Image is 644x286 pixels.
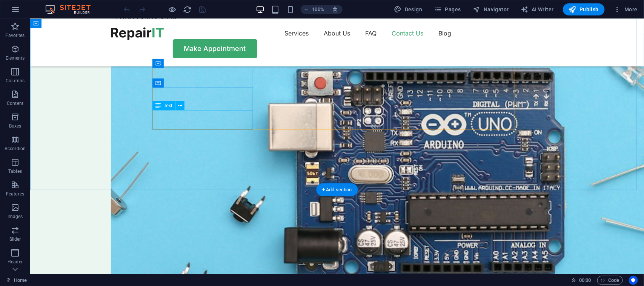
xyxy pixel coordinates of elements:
span: Code [601,276,619,285]
span: Publish [569,6,599,13]
i: Reload page [183,5,192,14]
button: AI Writer [518,3,557,15]
p: Columns [6,78,25,84]
button: Design [391,3,426,15]
p: Accordion [5,146,26,152]
p: Favorites [5,32,25,38]
div: Design (Ctrl+Alt+Y) [391,3,426,15]
button: Pages [431,3,464,15]
span: Text [164,103,172,108]
button: More [611,3,641,15]
h6: 100% [312,5,324,14]
button: Click here to leave preview mode and continue editing [168,5,177,14]
i: On resize automatically adjust zoom level to fit chosen device. [332,6,338,13]
span: More [614,6,638,13]
span: Navigator [473,6,509,13]
p: Images [8,214,23,220]
button: Code [597,276,623,285]
button: Usercentrics [629,276,638,285]
p: Elements [6,55,25,61]
span: Design [394,6,423,13]
button: Publish [563,3,605,15]
span: Pages [434,6,461,13]
h6: Session time [571,276,591,285]
a: Click to cancel selection. Double-click to open Pages [6,276,27,285]
p: Header [8,259,23,265]
p: Tables [8,168,22,174]
p: Content [7,100,23,106]
p: Boxes [9,123,22,129]
div: + Add section [316,183,358,196]
button: 100% [301,5,327,14]
p: Slider [9,236,21,242]
img: Editor Logo [43,5,100,14]
span: AI Writer [521,6,554,13]
span: : [584,277,586,283]
span: 00 00 [579,276,591,285]
p: Features [6,191,24,197]
button: Navigator [470,3,512,15]
button: reload [183,5,192,14]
